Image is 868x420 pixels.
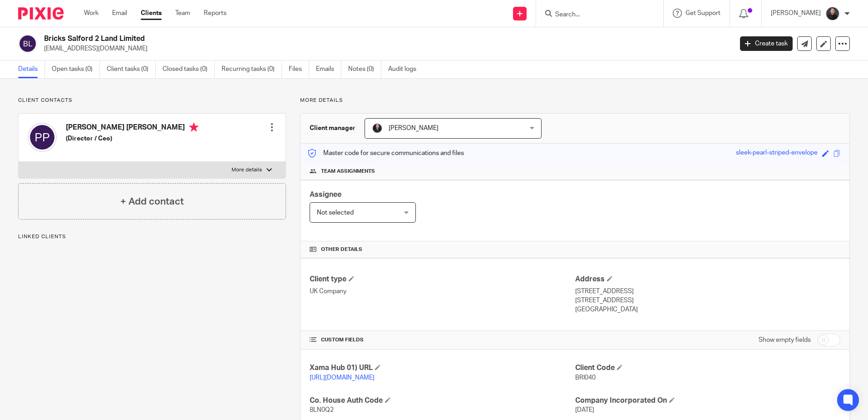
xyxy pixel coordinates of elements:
p: [PERSON_NAME] [771,9,821,18]
a: Recurring tasks (0) [222,60,282,78]
a: Work [84,9,99,18]
p: UK Company [310,287,575,296]
a: [URL][DOMAIN_NAME] [310,375,375,381]
h4: Address [575,275,840,284]
a: Audit logs [388,60,423,78]
p: Master code for secure communications and files [307,149,464,158]
label: Show empty fields [759,335,811,345]
span: BRI040 [575,375,596,381]
p: Linked clients [18,233,286,240]
h2: Bricks Salford 2 Land Limited [44,34,590,44]
a: Email [112,9,127,18]
a: Open tasks (0) [52,60,100,78]
span: Team assignments [321,168,375,175]
p: Client contacts [18,97,286,104]
img: My%20Photo.jpg [825,6,840,21]
h4: [PERSON_NAME] [PERSON_NAME] [66,123,198,134]
h4: Client type [310,275,575,284]
span: Other details [321,246,362,253]
p: More details [232,166,262,174]
div: sleek-pearl-striped-envelope [736,148,818,159]
span: Not selected [317,210,354,216]
span: [DATE] [575,407,594,413]
a: Team [175,9,190,18]
span: [PERSON_NAME] [389,125,439,131]
p: [EMAIL_ADDRESS][DOMAIN_NAME] [44,44,726,53]
span: Assignee [310,191,341,198]
h4: Client Code [575,363,840,373]
p: [STREET_ADDRESS] [575,287,840,296]
a: Notes (0) [348,60,381,78]
p: [GEOGRAPHIC_DATA] [575,305,840,314]
img: svg%3E [18,34,37,53]
a: Files [289,60,309,78]
a: Closed tasks (0) [163,60,215,78]
p: More details [300,97,850,104]
img: MicrosoftTeams-image.jfif [372,123,383,134]
a: Details [18,60,45,78]
a: Client tasks (0) [107,60,156,78]
a: Create task [740,36,793,51]
input: Search [554,11,636,19]
h4: Xama Hub 01) URL [310,363,575,373]
h3: Client manager [310,124,355,133]
img: Pixie [18,7,64,20]
a: Emails [316,60,341,78]
img: svg%3E [28,123,57,152]
i: Primary [189,123,198,132]
h4: Company Incorporated On [575,396,840,405]
h4: CUSTOM FIELDS [310,336,575,344]
span: 8LN0Q2 [310,407,334,413]
span: Get Support [686,10,720,16]
h4: + Add contact [120,195,184,209]
a: Clients [141,9,162,18]
h5: (Director / Ceo) [66,134,198,143]
a: Reports [204,9,227,18]
p: [STREET_ADDRESS] [575,296,840,305]
h4: Co. House Auth Code [310,396,575,405]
